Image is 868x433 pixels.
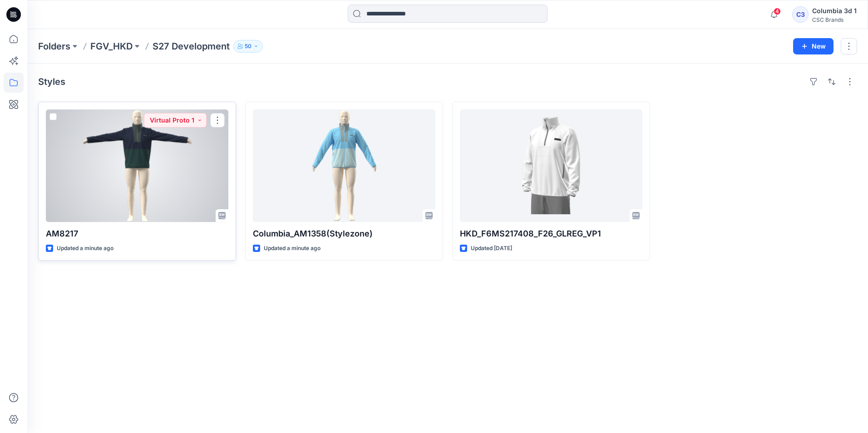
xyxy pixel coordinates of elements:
p: Columbia_AM1358(Stylezone) [253,227,435,240]
button: 50 [233,40,263,53]
h4: Styles [38,76,65,87]
div: CSC Brands [812,16,857,23]
p: Updated a minute ago [57,244,113,253]
button: New [793,38,833,54]
div: C3 [792,6,809,23]
p: HKD_F6MS217408_F26_GLREG_VP1 [460,227,642,240]
a: FGV_HKD [90,40,133,53]
p: S27 Development [153,40,230,53]
span: 4 [774,8,781,15]
a: Folders [38,40,70,53]
p: Updated a minute ago [264,244,321,253]
a: AM8217 [46,109,228,222]
p: AM8217 [46,227,228,240]
div: Columbia 3d 1 [812,5,857,16]
a: Columbia_AM1358(Stylezone) [253,109,435,222]
a: HKD_F6MS217408_F26_GLREG_VP1 [460,109,642,222]
p: 50 [245,41,252,51]
p: Updated [DATE] [471,244,512,253]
